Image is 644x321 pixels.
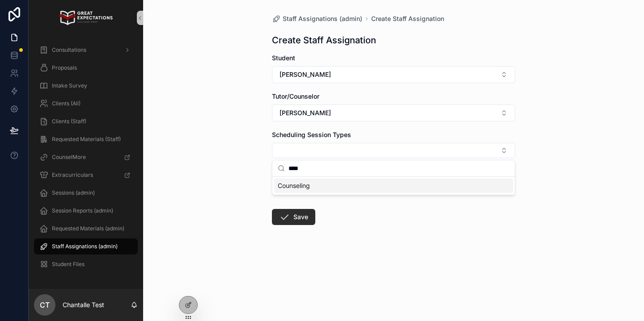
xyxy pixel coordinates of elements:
span: Staff Assignations (admin) [283,14,362,23]
span: Requested Materials (Staff) [52,136,121,143]
a: Clients (All) [34,96,138,112]
a: Staff Assignations (admin) [272,14,362,23]
a: Sessions (admin) [34,185,138,201]
a: CounselMore [34,149,138,165]
span: Extracurriculars [52,171,93,179]
span: Counseling [278,181,310,190]
p: Chantalle Test [63,300,104,309]
span: Session Reports (admin) [52,207,113,214]
span: Clients (All) [52,100,80,107]
a: Requested Materials (admin) [34,221,138,237]
button: Select Button [272,104,515,121]
span: Requested Materials (admin) [52,225,124,232]
span: Tutor/Counselor [272,92,319,100]
a: Student Files [34,256,138,272]
a: Staff Assignations (admin) [34,238,138,254]
a: Requested Materials (Staff) [34,131,138,147]
span: Clients (Staff) [52,118,86,125]
a: Consultations [34,42,138,58]
span: Scheduling Session Types [272,131,351,138]
div: scrollable content [29,36,143,284]
span: [PERSON_NAME] [280,70,331,79]
span: Staff Assignations (admin) [52,243,118,250]
span: Intake Survey [52,82,87,89]
a: Create Staff Assignation [371,14,444,23]
span: Sessions (admin) [52,189,95,196]
a: Proposals [34,60,138,76]
a: Clients (Staff) [34,113,138,129]
div: Suggestions [272,177,515,195]
span: Student [272,54,295,62]
button: Select Button [272,143,515,158]
span: Consultations [52,46,86,54]
a: Extracurriculars [34,167,138,183]
img: App logo [59,11,112,25]
span: CounselMore [52,154,86,161]
span: [PERSON_NAME] [280,108,331,117]
button: Save [272,209,315,225]
button: Select Button [272,66,515,83]
a: Intake Survey [34,78,138,94]
span: Student Files [52,261,85,268]
span: Proposals [52,64,77,71]
h1: Create Staff Assignation [272,34,376,46]
a: Session Reports (admin) [34,203,138,219]
span: CT [40,300,50,310]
